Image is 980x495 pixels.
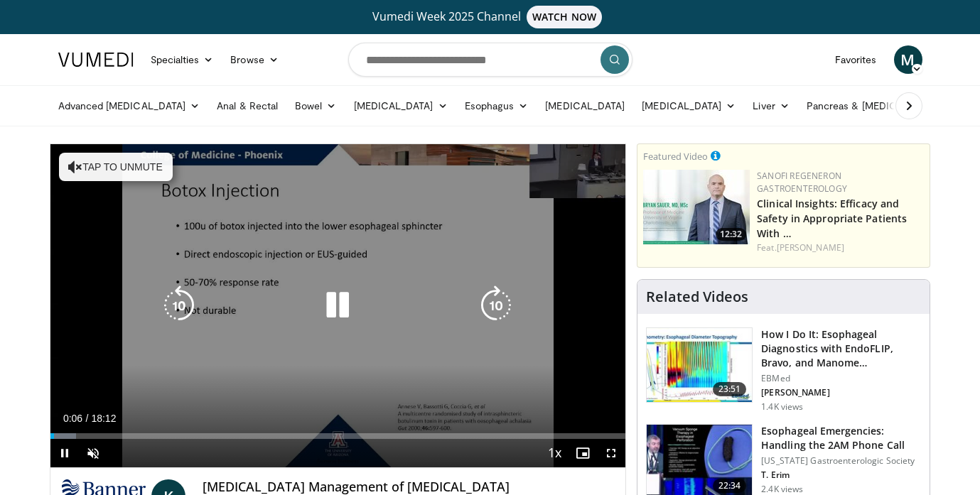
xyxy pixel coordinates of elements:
a: Browse [222,45,287,74]
div: Progress Bar [50,433,626,439]
button: Playback Rate [540,439,569,467]
input: Search topics, interventions [348,43,632,77]
a: Pancreas & [MEDICAL_DATA] [798,92,964,120]
h4: [MEDICAL_DATA] Management of [MEDICAL_DATA] [203,479,614,495]
a: 12:32 [643,170,750,244]
h4: Related Videos [646,288,748,305]
a: Advanced [MEDICAL_DATA] [50,92,209,120]
span: 22:34 [713,479,747,493]
p: [US_STATE] Gastroenterologic Society [761,455,921,467]
h3: Esophageal Emergencies: Handling the 2AM Phone Call [761,424,921,452]
a: Vumedi Week 2025 ChannelWATCH NOW [60,6,920,28]
a: 23:51 How I Do It: Esophageal Diagnostics with EndoFLIP, Bravo, and Manome… EBMed [PERSON_NAME] 1... [646,327,921,413]
a: Anal & Rectal [208,92,286,120]
a: Liver [744,92,797,120]
span: 0:06 [63,413,82,424]
a: [MEDICAL_DATA] [537,92,633,120]
span: / [86,413,89,424]
p: T. Erim [761,469,921,481]
p: 1.4K views [761,401,803,413]
a: [PERSON_NAME] [777,241,844,254]
a: Bowel [286,92,345,120]
button: Tap to unmute [59,153,173,181]
img: bf9ce42c-6823-4735-9d6f-bc9dbebbcf2c.png.150x105_q85_crop-smart_upscale.jpg [643,170,750,244]
span: 23:51 [713,382,747,396]
a: [MEDICAL_DATA] [345,92,456,120]
a: [MEDICAL_DATA] [633,92,744,120]
video-js: Video Player [50,144,626,468]
button: Unmute [79,439,107,467]
span: 18:12 [91,413,116,424]
button: Enable picture-in-picture mode [569,439,597,467]
p: EBMed [761,373,921,384]
span: WATCH NOW [527,6,602,28]
a: Favorites [826,45,885,74]
a: Specialties [142,45,222,74]
button: Pause [50,439,79,467]
h3: How I Do It: Esophageal Diagnostics with EndoFLIP, Bravo, and Manome… [761,327,921,370]
div: Feat. [757,241,924,254]
img: 6cc64d0b-951f-4eb1-ade2-d6a05eaa5f98.150x105_q85_crop-smart_upscale.jpg [647,328,752,402]
img: VuMedi Logo [58,53,134,67]
p: [PERSON_NAME] [761,387,921,398]
a: Clinical Insights: Efficacy and Safety in Appropriate Patients With … [757,197,907,240]
button: Fullscreen [597,439,625,467]
p: 2.4K views [761,484,803,495]
a: M [894,45,922,74]
small: Featured Video [643,150,708,163]
span: 12:32 [716,228,746,241]
a: Esophagus [456,92,537,120]
a: Sanofi Regeneron Gastroenterology [757,170,847,195]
